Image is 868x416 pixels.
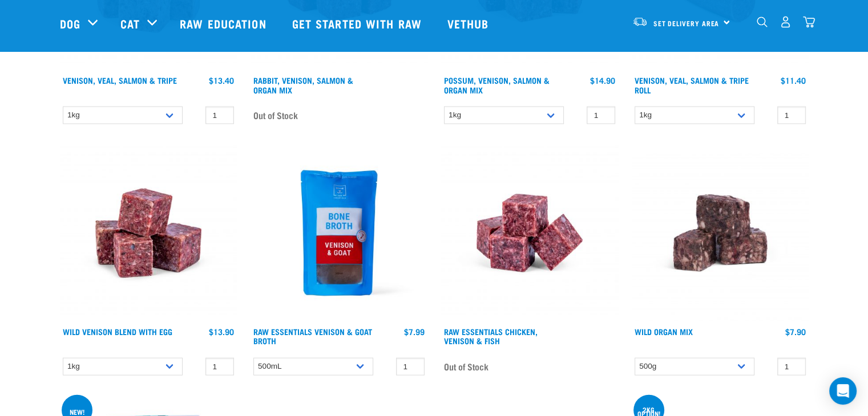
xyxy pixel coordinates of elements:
[785,327,806,336] div: $7.90
[253,329,372,342] a: Raw Essentials Venison & Goat Broth
[253,107,298,124] span: Out of Stock
[253,78,353,91] a: Rabbit, Venison, Salmon & Organ Mix
[777,358,806,376] input: 1
[168,1,280,46] a: Raw Education
[281,1,436,46] a: Get started with Raw
[777,107,806,124] input: 1
[63,78,177,82] a: Venison, Veal, Salmon & Tripe
[653,21,720,25] span: Set Delivery Area
[404,327,425,336] div: $7.99
[635,329,693,333] a: Wild Organ Mix
[205,358,234,376] input: 1
[209,327,234,336] div: $13.90
[436,1,503,46] a: Vethub
[120,15,140,32] a: Cat
[829,377,857,405] div: Open Intercom Messenger
[590,76,615,85] div: $14.90
[444,358,488,375] span: Out of Stock
[60,15,80,32] a: Dog
[63,329,172,333] a: Wild Venison Blend with Egg
[632,17,648,27] img: van-moving.png
[635,78,749,91] a: Venison, Veal, Salmon & Tripe Roll
[251,145,427,321] img: Raw Essentials Venison Goat Novel Protein Hypoallergenic Bone Broth Cats & Dogs
[209,76,234,85] div: $13.40
[803,16,815,28] img: home-icon@2x.png
[444,329,538,342] a: Raw Essentials Chicken, Venison & Fish
[444,78,550,91] a: Possum, Venison, Salmon & Organ Mix
[587,107,615,124] input: 1
[780,16,792,28] img: user.png
[70,410,84,414] div: new!
[632,145,809,321] img: Wild Organ Mix
[441,145,618,321] img: Chicken Venison mix 1655
[60,145,237,321] img: Venison Egg 1616
[633,407,664,415] div: 2kg option!
[757,17,768,27] img: home-icon-1@2x.png
[396,358,425,376] input: 1
[205,107,234,124] input: 1
[781,76,806,85] div: $11.40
